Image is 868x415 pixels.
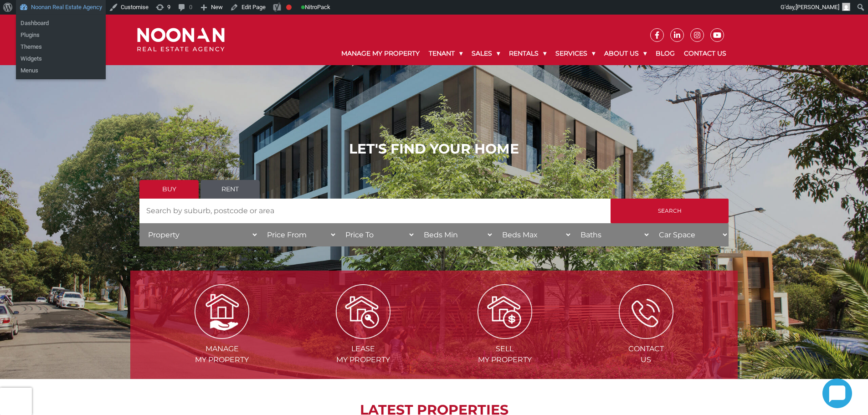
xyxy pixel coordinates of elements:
[139,180,199,199] a: Buy
[651,42,679,65] a: Blog
[200,180,260,199] a: Rent
[16,29,106,41] a: Plugins
[152,343,292,365] span: Manage my Property
[435,307,575,364] a: Sellmy Property
[16,53,106,65] a: Widgets
[139,141,729,157] h1: LET'S FIND YOUR HOME
[139,199,611,223] input: Search by suburb, postcode or area
[611,199,729,223] input: Search
[293,307,433,364] a: Leasemy Property
[619,284,673,339] img: ICONS
[435,343,575,365] span: Sell my Property
[576,307,716,364] a: ContactUs
[336,284,390,339] img: Lease my property
[467,42,504,65] a: Sales
[551,42,600,65] a: Services
[16,15,106,44] ul: Noonan Real Estate Agency
[195,284,249,339] img: Manage my Property
[796,4,839,10] span: [PERSON_NAME]
[16,38,106,79] ul: Noonan Real Estate Agency
[337,42,424,65] a: Manage My Property
[137,28,225,52] img: Noonan Real Estate Agency
[424,42,467,65] a: Tenant
[286,5,292,10] div: Focus keyphrase not set
[16,17,106,29] a: Dashboard
[478,284,532,339] img: Sell my property
[576,343,716,365] span: Contact Us
[504,42,551,65] a: Rentals
[293,343,433,365] span: Lease my Property
[16,41,106,53] a: Themes
[152,307,292,364] a: Managemy Property
[16,65,106,77] a: Menus
[600,42,651,65] a: About Us
[679,42,731,65] a: Contact Us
